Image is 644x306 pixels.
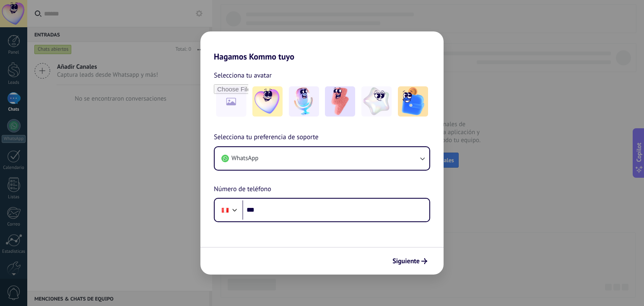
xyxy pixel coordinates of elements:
[214,132,319,143] span: Selecciona tu preferencia de soporte
[325,86,355,117] img: -3.jpeg
[214,184,271,195] span: Número de teléfono
[361,86,392,117] img: -4.jpeg
[398,86,428,117] img: -5.jpeg
[392,258,420,264] span: Siguiente
[200,31,444,62] h2: Hagamos Kommo tuyo
[252,86,283,117] img: -1.jpeg
[231,154,258,163] span: WhatsApp
[389,254,431,268] button: Siguiente
[217,201,233,219] div: Peru: + 51
[289,86,319,117] img: -2.jpeg
[215,147,429,170] button: WhatsApp
[214,70,272,81] span: Selecciona tu avatar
